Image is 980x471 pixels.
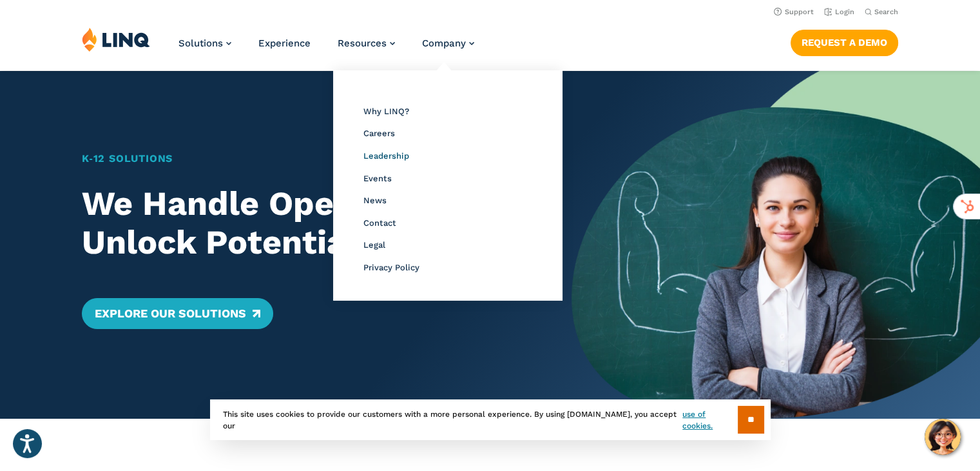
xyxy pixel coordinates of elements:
[363,263,419,272] a: Privacy Policy
[791,30,898,55] a: Request a Demo
[925,419,961,455] button: Hello, have a question? Let’s chat.
[82,151,532,166] h1: K‑12 Solutions
[422,37,466,49] span: Company
[338,37,387,49] span: Resources
[422,37,474,49] a: Company
[682,408,737,432] a: use of cookies.
[363,174,392,183] a: Events
[363,151,409,161] a: Leadership
[363,240,385,250] a: Legal
[258,37,311,49] a: Experience
[82,298,273,329] a: Explore Our Solutions
[572,71,980,419] img: Home Banner
[874,8,898,16] span: Search
[791,27,898,55] nav: Button Navigation
[824,8,854,16] a: Login
[82,185,532,262] h2: We Handle Operations. You Unlock Potential.
[363,195,387,205] a: News
[178,37,223,49] span: Solutions
[338,37,395,49] a: Resources
[865,7,898,17] button: Open Search Bar
[363,128,395,138] a: Careers
[774,8,814,16] a: Support
[178,37,231,49] a: Solutions
[210,399,771,440] div: This site uses cookies to provide our customers with a more personal experience. By using [DOMAIN...
[363,106,409,116] a: Why LINQ?
[363,218,396,228] a: Contact
[82,27,150,52] img: LINQ | K‑12 Software
[178,27,474,70] nav: Primary Navigation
